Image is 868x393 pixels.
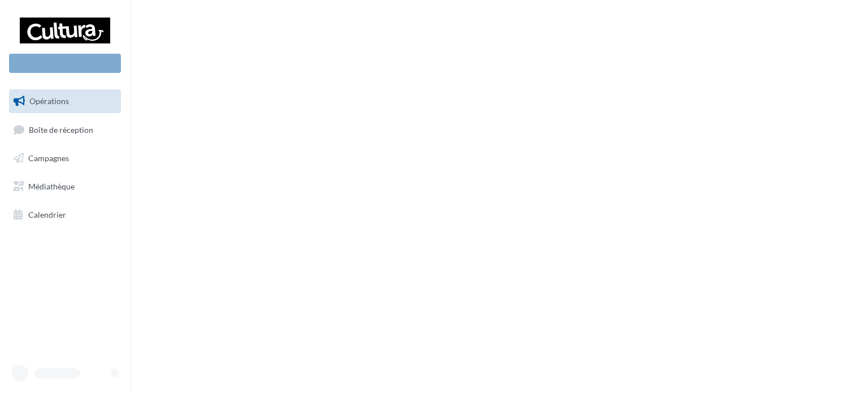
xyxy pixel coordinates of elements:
a: Calendrier [7,203,123,227]
a: Boîte de réception [7,118,123,142]
span: Calendrier [28,209,66,219]
a: Médiathèque [7,175,123,198]
span: Boîte de réception [29,124,93,134]
span: Campagnes [28,153,69,163]
a: Campagnes [7,146,123,170]
a: Opérations [7,89,123,113]
span: Médiathèque [28,182,75,191]
span: Opérations [29,96,69,106]
div: Nouvelle campagne [9,54,121,73]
